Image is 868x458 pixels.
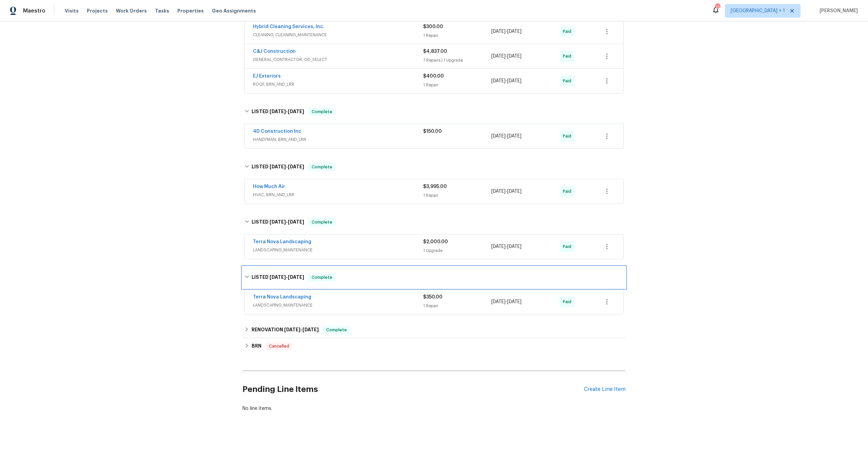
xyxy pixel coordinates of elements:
[302,327,319,332] span: [DATE]
[253,136,423,143] span: HANDYMAN, BRN_AND_LRR
[270,275,286,279] span: [DATE]
[507,134,521,139] span: [DATE]
[309,274,335,281] span: Complete
[491,29,506,34] span: [DATE]
[563,298,574,305] span: Paid
[491,53,521,60] span: -
[253,32,423,38] span: CLEANING, CLEANING_MAINTENANCE
[242,156,626,178] div: LISTED [DATE]-[DATE]Complete
[87,7,108,14] span: Projects
[252,163,304,171] h6: LISTED
[507,244,521,249] span: [DATE]
[491,298,521,305] span: -
[253,81,423,88] span: ROOF, BRN_AND_LRR
[423,192,491,199] div: 1 Repair
[177,7,204,14] span: Properties
[212,7,256,14] span: Geo Assignments
[563,243,574,250] span: Paid
[423,303,491,309] div: 1 Repair
[252,218,304,226] h6: LISTED
[423,49,447,54] span: $4,837.00
[242,267,626,288] div: LISTED [DATE]-[DATE]Complete
[563,133,574,140] span: Paid
[491,189,506,194] span: [DATE]
[491,134,506,139] span: [DATE]
[288,220,304,224] span: [DATE]
[715,4,720,11] div: 17
[423,129,442,134] span: $150.00
[423,32,491,39] div: 1 Repair
[155,8,169,13] span: Tasks
[23,7,45,14] span: Maestro
[507,299,521,304] span: [DATE]
[563,78,574,84] span: Paid
[253,295,311,299] a: Terra Nova Landscaping
[491,133,521,140] span: -
[491,54,506,59] span: [DATE]
[270,220,304,224] span: -
[242,101,626,123] div: LISTED [DATE]-[DATE]Complete
[563,53,574,60] span: Paid
[266,343,292,350] span: Cancelled
[253,129,301,134] a: 4D Construction Inc
[507,29,521,34] span: [DATE]
[253,191,423,198] span: HVAC, BRN_AND_LRR
[116,7,147,14] span: Work Orders
[309,164,335,170] span: Complete
[252,342,261,350] h6: BRN
[242,211,626,233] div: LISTED [DATE]-[DATE]Complete
[252,326,319,334] h6: RENOVATION
[423,57,491,64] div: 7 Repairs | 1 Upgrade
[252,108,304,116] h6: LISTED
[270,275,304,279] span: -
[65,7,79,14] span: Visits
[423,247,491,254] div: 1 Upgrade
[242,405,626,412] div: No line items.
[507,189,521,194] span: [DATE]
[242,374,584,405] h2: Pending Line Items
[423,82,491,88] div: 1 Repair
[242,338,626,354] div: BRN Cancelled
[563,28,574,35] span: Paid
[284,327,319,332] span: -
[563,188,574,195] span: Paid
[270,164,286,169] span: [DATE]
[270,220,286,224] span: [DATE]
[288,109,304,114] span: [DATE]
[253,184,285,189] a: How Much Air
[731,7,785,14] span: [GEOGRAPHIC_DATA] + 1
[491,299,506,304] span: [DATE]
[253,247,423,253] span: LANDSCAPING_MAINTENANCE
[507,79,521,83] span: [DATE]
[491,28,521,35] span: -
[491,78,521,84] span: -
[491,243,521,250] span: -
[270,109,304,114] span: -
[270,164,304,169] span: -
[507,54,521,59] span: [DATE]
[253,240,311,244] a: Terra Nova Landscaping
[284,327,300,332] span: [DATE]
[252,273,304,282] h6: LISTED
[491,79,506,83] span: [DATE]
[423,295,442,299] span: $350.00
[309,108,335,115] span: Complete
[423,24,443,29] span: $300.00
[270,109,286,114] span: [DATE]
[323,327,350,333] span: Complete
[309,219,335,226] span: Complete
[817,7,858,14] span: [PERSON_NAME]
[288,275,304,279] span: [DATE]
[491,188,521,195] span: -
[423,184,447,189] span: $3,995.00
[491,244,506,249] span: [DATE]
[253,74,281,79] a: EJ Exteriors
[253,56,423,63] span: GENERAL_CONTRACTOR, OD_SELECT
[253,24,324,29] a: Hybrid Cleaning Services, Inc.
[253,302,423,309] span: LANDSCAPING_MAINTENANCE
[288,164,304,169] span: [DATE]
[423,240,448,244] span: $2,000.00
[242,322,626,338] div: RENOVATION [DATE]-[DATE]Complete
[253,49,296,54] a: C&J Construction
[423,74,444,79] span: $400.00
